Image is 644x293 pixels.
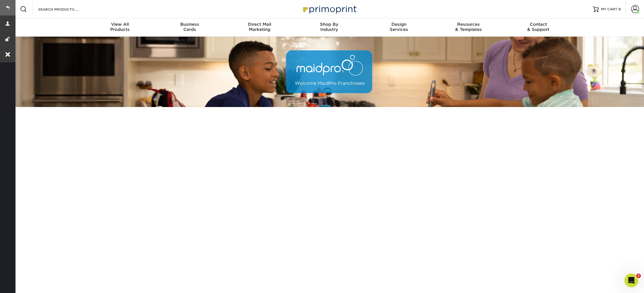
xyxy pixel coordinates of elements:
[294,18,364,37] a: Shop ByIndustry
[618,7,621,11] span: 0
[503,22,573,32] div: & Support
[85,22,155,32] div: Products
[155,22,225,32] div: Cards
[85,18,155,37] a: View AllProducts
[38,6,94,13] input: SEARCH PRODUCTS.....
[225,18,294,37] a: Direct MailMarketing
[155,22,225,27] span: Business
[434,22,503,27] span: Resources
[225,22,294,32] div: Marketing
[364,22,434,32] div: Services
[225,22,294,27] span: Direct Mail
[434,22,503,32] div: & Templates
[601,7,617,12] span: MY CART
[294,22,364,32] div: Industry
[300,3,358,15] img: Primoprint
[503,18,573,37] a: Contact& Support
[434,18,503,37] a: Resources& Templates
[364,22,434,27] span: Design
[636,274,641,278] span: 2
[85,22,155,27] span: View All
[364,18,434,37] a: DesignServices
[503,22,573,27] span: Contact
[624,274,638,287] iframe: Intercom live chat
[286,50,372,93] img: MaidPro
[294,22,364,27] span: Shop By
[155,18,225,37] a: BusinessCards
